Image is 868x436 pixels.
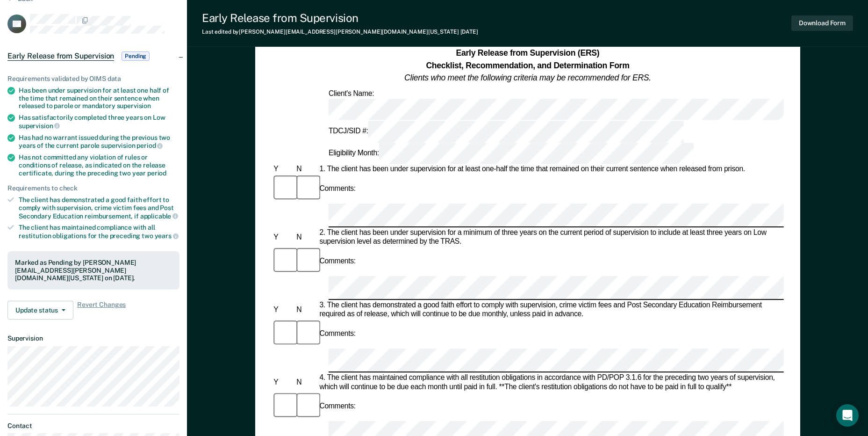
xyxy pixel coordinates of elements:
div: Comments: [317,329,357,339]
span: Pending [122,51,150,61]
div: Open Intercom Messenger [836,404,859,427]
div: Early Release from Supervision [202,11,478,25]
div: N [294,378,317,387]
div: N [294,233,317,242]
span: years [155,232,179,240]
span: Revert Changes [77,301,126,320]
span: [DATE] [460,29,478,35]
div: Y [272,233,294,242]
dt: Supervision [7,334,179,342]
div: Requirements validated by OIMS data [7,75,179,83]
div: The client has demonstrated a good faith effort to comply with supervision, crime victim fees and... [19,196,179,220]
div: Comments: [317,402,357,411]
div: Y [272,165,294,174]
span: supervision [19,122,60,130]
strong: Checklist, Recommendation, and Determination Form [426,61,629,70]
dt: Contact [7,422,179,430]
span: period [147,169,166,177]
div: 4. The client has maintained compliance with all restitution obligations in accordance with PD/PO... [317,373,783,392]
span: applicable [140,212,178,220]
div: Last edited by [PERSON_NAME][EMAIL_ADDRESS][PERSON_NAME][DOMAIN_NAME][US_STATE] [202,29,478,35]
div: Y [272,305,294,315]
span: Early Release from Supervision [7,51,114,61]
div: Comments: [317,257,357,266]
em: Clients who meet the following criteria may be recommended for ERS. [404,73,651,82]
div: TDCJ/SID #: [327,121,685,143]
div: 1. The client has been under supervision for at least one-half the time that remained on their cu... [317,165,783,174]
div: Marked as Pending by [PERSON_NAME][EMAIL_ADDRESS][PERSON_NAME][DOMAIN_NAME][US_STATE] on [DATE]. [15,259,172,282]
div: Has satisfactorily completed three years on Low [19,114,179,130]
div: Has not committed any violation of rules or conditions of release, as indicated on the release ce... [19,153,179,177]
button: Download Form [791,15,853,31]
div: 2. The client has been under supervision for a minimum of three years on the current period of su... [317,228,783,247]
div: N [294,165,317,174]
strong: Early Release from Supervision (ERS) [456,48,599,58]
div: Y [272,378,294,387]
div: Eligibility Month: [327,143,696,164]
div: 3. The client has demonstrated a good faith effort to comply with supervision, crime victim fees ... [317,301,783,319]
div: Requirements to check [7,184,179,192]
span: period [136,142,163,149]
div: Comments: [317,184,357,194]
button: Update status [7,301,73,320]
span: supervision [117,102,151,109]
div: Has been under supervision for at least one half of the time that remained on their sentence when... [19,87,179,110]
div: Has had no warrant issued during the previous two years of the current parole supervision [19,134,179,150]
div: The client has maintained compliance with all restitution obligations for the preceding two [19,224,179,240]
div: N [294,305,317,315]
